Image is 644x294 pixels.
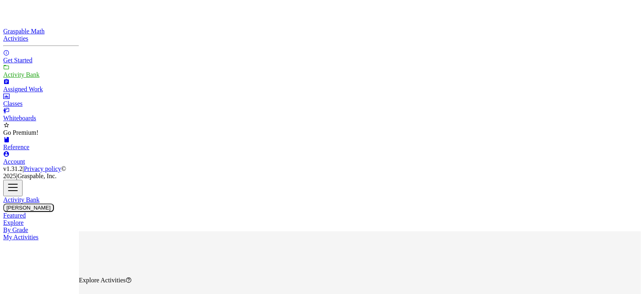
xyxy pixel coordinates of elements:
a: Activity Bank [3,64,79,78]
a: Whiteboards [3,107,79,122]
span: Graspable Math Activities [3,28,45,42]
div: Assigned Work [3,86,79,93]
a: Account [3,151,79,165]
span: Graspable, Inc. [17,173,56,179]
span: | [23,165,24,172]
div: Get Started [3,57,79,64]
a: Reference [3,136,79,151]
span: | [16,173,17,179]
div: Reference [3,144,79,151]
span: Featured [3,212,26,219]
a: Assigned Work [3,78,79,93]
span: © 2025 [3,165,66,179]
span: v1.31.2 [3,165,23,172]
span: [PERSON_NAME] [6,205,51,211]
div: Whiteboards [3,115,79,122]
a: Classes [3,93,79,107]
span: By Grade [3,226,28,233]
span: My Activities [3,234,39,241]
button: Toggle navigation [3,180,23,196]
div: Go Premium! [3,129,79,136]
div: Classes [3,100,79,107]
button: [PERSON_NAME] [3,204,54,212]
div: Account [3,158,79,165]
span: Explore [3,219,24,226]
a: Get Started [3,49,79,64]
div: Explore Activities [79,277,641,284]
a: Activity Bank [3,196,39,203]
div: Activity Bank [3,71,79,78]
a: Privacy policy [24,165,61,172]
